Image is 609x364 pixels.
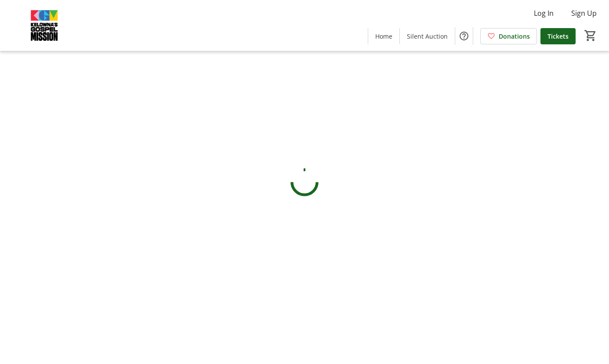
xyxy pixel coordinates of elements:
span: Donations [499,32,530,41]
span: Home [375,32,392,41]
img: Kelowna's Gospel Mission's Logo [5,4,83,47]
a: Home [368,28,399,44]
button: Log In [527,6,561,20]
button: Sign Up [564,6,604,20]
a: Donations [480,28,537,44]
button: Cart [583,28,598,43]
button: Help [455,27,473,45]
span: Tickets [547,32,569,41]
a: Tickets [540,28,576,44]
span: Sign Up [571,8,597,18]
a: Silent Auction [400,28,455,44]
span: Log In [534,8,554,18]
span: Silent Auction [407,32,448,41]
